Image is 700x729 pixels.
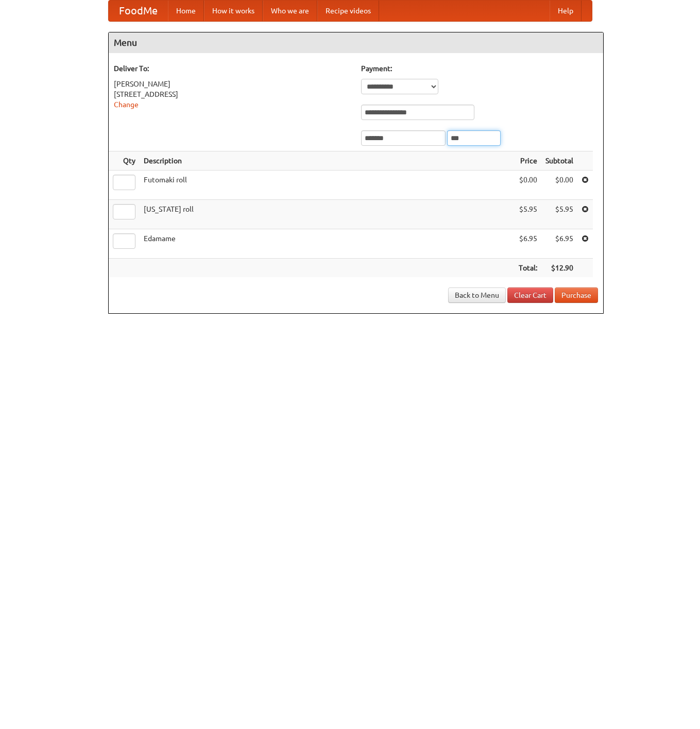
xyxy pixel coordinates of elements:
a: Home [168,1,204,21]
th: $12.90 [541,259,577,278]
h5: Payment: [361,63,598,74]
td: $6.95 [515,229,541,259]
a: Help [550,1,582,21]
th: Price [515,151,541,171]
td: [US_STATE] roll [140,200,515,229]
a: Who we are [263,1,317,21]
div: [STREET_ADDRESS] [114,89,351,99]
h4: Menu [109,32,603,53]
a: Back to Menu [448,287,506,303]
th: Subtotal [541,151,577,171]
td: $0.00 [541,171,577,200]
td: Edamame [140,229,515,259]
a: Recipe videos [317,1,379,21]
td: Futomaki roll [140,171,515,200]
td: $6.95 [541,229,577,259]
th: Total: [515,259,541,278]
th: Qty [109,151,140,171]
h5: Deliver To: [114,63,351,74]
td: $5.95 [515,200,541,229]
a: How it works [204,1,263,21]
button: Purchase [555,287,598,303]
td: $0.00 [515,171,541,200]
div: [PERSON_NAME] [114,79,351,89]
a: FoodMe [109,1,168,21]
td: $5.95 [541,200,577,229]
a: Change [114,100,139,109]
th: Description [140,151,515,171]
a: Clear Cart [507,287,553,303]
